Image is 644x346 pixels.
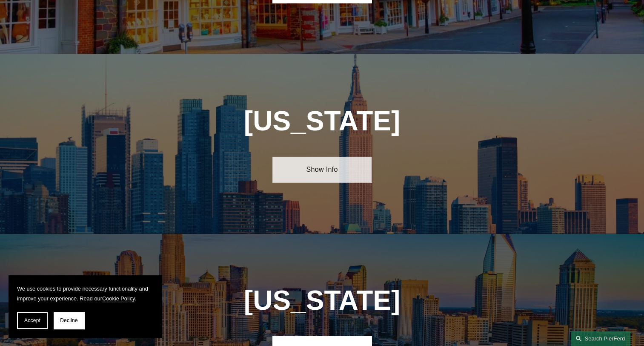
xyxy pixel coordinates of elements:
section: Cookie banner [9,275,162,337]
span: Decline [60,317,78,323]
a: Cookie Policy [102,295,135,302]
p: We use cookies to provide necessary functionality and improve your experience. Read our . [17,284,153,303]
button: Accept [17,312,48,329]
a: Search this site [571,331,630,346]
h1: [US_STATE] [198,106,446,137]
a: Show Info [272,157,372,182]
span: Accept [24,317,40,323]
h1: [US_STATE] [198,285,446,316]
button: Decline [54,312,84,329]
